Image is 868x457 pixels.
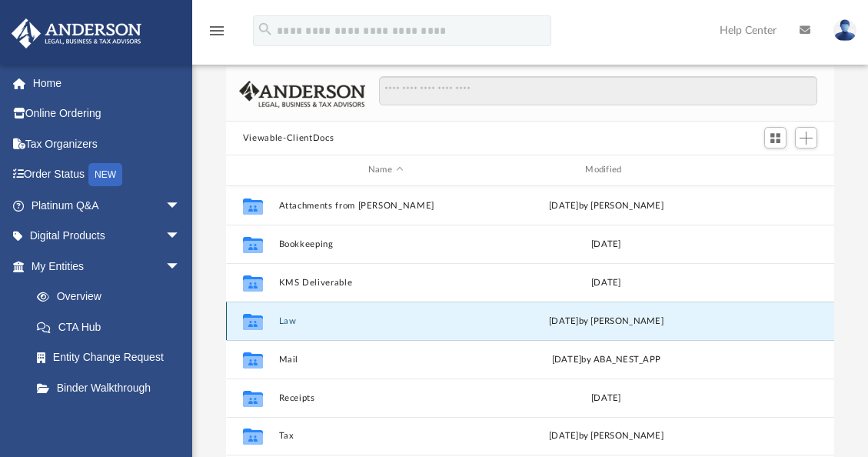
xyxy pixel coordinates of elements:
[833,19,856,42] img: User Pic
[278,163,492,177] div: Name
[278,393,492,403] button: Receipts
[278,201,492,211] button: Attachments from [PERSON_NAME]
[7,18,146,48] img: Anderson Advisors Platinum Portal
[165,221,196,252] span: arrow_drop_down
[499,352,713,366] div: [DATE] by ABA_NEST_APP
[11,68,204,98] a: Home
[165,251,196,282] span: arrow_drop_down
[165,190,196,222] span: arrow_drop_down
[764,127,787,148] button: Switch to Grid View
[499,391,713,405] div: [DATE]
[379,76,817,105] input: Search files and folders
[22,312,204,342] a: CTA Hub
[499,198,713,212] div: [DATE] by [PERSON_NAME]
[11,159,204,191] a: Order StatusNEW
[499,163,713,177] div: Modified
[278,316,492,326] button: Law
[233,163,271,177] div: id
[499,275,713,289] div: [DATE]
[278,355,492,365] button: Mail
[257,21,274,38] i: search
[208,22,226,40] i: menu
[278,239,492,249] button: Bookkeeping
[499,237,713,251] div: [DATE]
[499,429,713,443] div: [DATE] by [PERSON_NAME]
[11,251,204,282] a: My Entitiesarrow_drop_down
[22,282,204,312] a: Overview
[795,127,818,148] button: Add
[243,132,334,145] button: Viewable-ClientDocs
[278,431,492,441] button: Tax
[22,403,196,434] a: My Blueprint
[11,190,204,221] a: Platinum Q&Aarrow_drop_down
[720,163,827,177] div: id
[278,278,492,288] button: KMS Deliverable
[11,221,204,252] a: Digital Productsarrow_drop_down
[22,372,204,403] a: Binder Walkthrough
[499,314,713,328] div: [DATE] by [PERSON_NAME]
[88,163,122,186] div: NEW
[22,342,204,373] a: Entity Change Request
[11,98,204,129] a: Online Ordering
[208,29,226,40] a: menu
[11,128,204,159] a: Tax Organizers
